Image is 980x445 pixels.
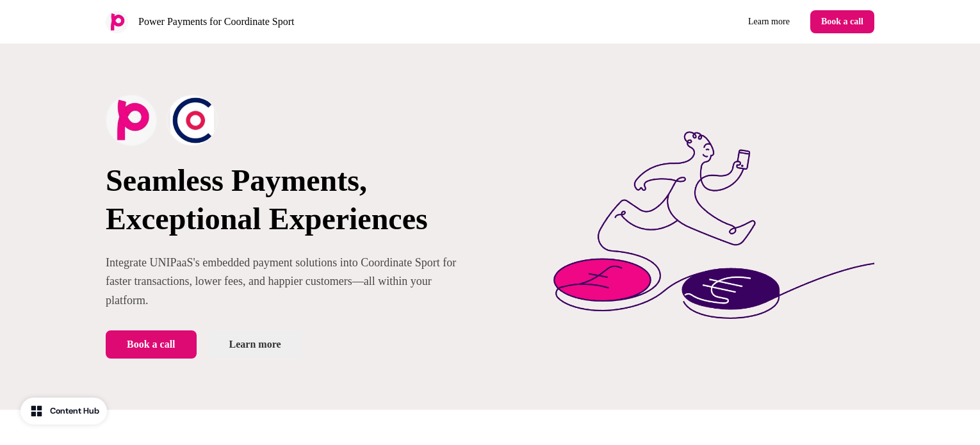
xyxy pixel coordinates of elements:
[738,10,800,33] a: Learn more
[208,330,302,359] a: Learn more
[106,161,472,238] p: Seamless Payments, Exceptional Experiences
[20,398,107,425] button: Content Hub
[138,14,295,29] p: Power Payments for Coordinate Sport
[106,330,197,359] button: Book a call
[106,254,472,310] p: Integrate UNIPaaS's embedded payment solutions into Coordinate Sport for faster transactions, low...
[810,10,874,33] button: Book a call
[50,405,99,417] div: Content Hub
